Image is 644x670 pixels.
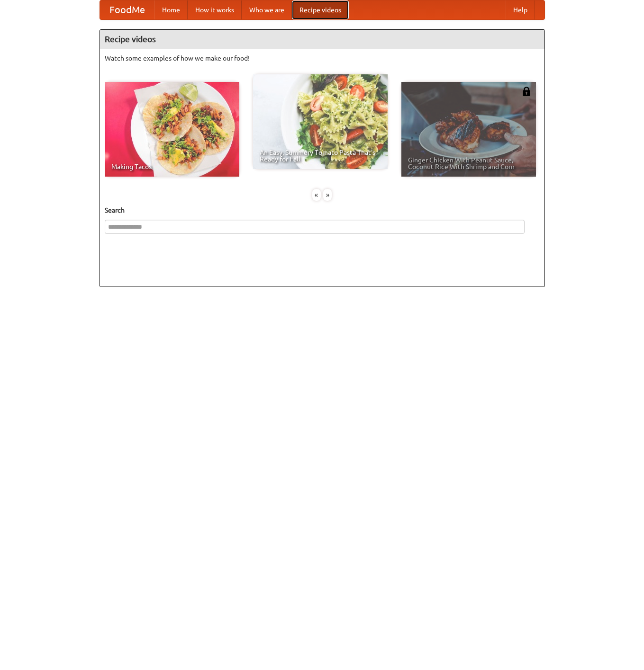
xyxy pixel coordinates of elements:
div: « [312,189,321,201]
span: An Easy, Summery Tomato Pasta That's Ready for Fall [260,149,381,162]
h5: Search [105,205,540,215]
img: 483408.png [522,87,531,96]
a: How it works [188,0,242,19]
a: Recipe videos [292,0,349,19]
span: Making Tacos [111,163,233,170]
div: » [323,189,332,201]
a: Help [506,0,535,19]
a: FoodMe [100,0,154,19]
a: Home [154,0,188,19]
a: Making Tacos [105,82,239,177]
a: An Easy, Summery Tomato Pasta That's Ready for Fall [253,74,388,169]
p: Watch some examples of how we make our food! [105,54,540,63]
h4: Recipe videos [100,30,544,49]
a: Who we are [242,0,292,19]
